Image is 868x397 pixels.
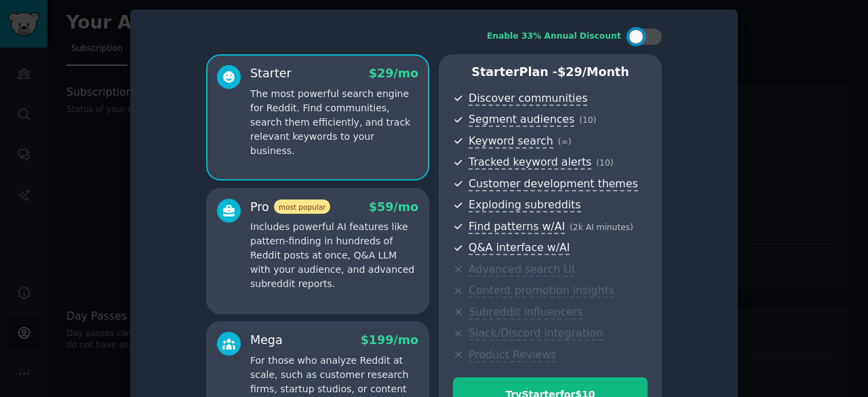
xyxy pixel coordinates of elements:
[469,305,583,320] span: Subreddit influencers
[469,326,603,341] span: Slack/Discord integration
[469,241,570,255] span: Q&A interface w/AI
[469,134,553,149] span: Keyword search
[469,177,638,191] span: Customer development themes
[469,113,574,127] span: Segment audiences
[469,348,556,362] span: Product Reviews
[274,200,331,214] span: most popular
[469,92,587,106] span: Discover communities
[469,263,574,277] span: Advanced search UI
[250,199,330,216] div: Pro
[250,220,418,291] p: Includes powerful AI features like pattern-finding in hundreds of Reddit posts at once, Q&A LLM w...
[453,64,648,81] p: Starter Plan -
[250,87,418,158] p: The most powerful search engine for Reddit. Find communities, search them efficiently, and track ...
[557,65,629,79] span: $ 29 /month
[570,223,633,232] span: ( 2k AI minutes )
[469,284,614,298] span: Content promotion insights
[250,65,292,82] div: Starter
[250,332,283,349] div: Mega
[469,198,580,212] span: Exploding subreddits
[369,67,418,80] span: $ 29 /mo
[558,137,572,147] span: ( ∞ )
[469,155,591,170] span: Tracked keyword alerts
[369,200,418,214] span: $ 59 /mo
[487,31,621,43] div: Enable 33% Annual Discount
[579,115,596,125] span: ( 10 )
[469,220,565,234] span: Find patterns w/AI
[361,333,418,347] span: $ 199 /mo
[596,158,613,168] span: ( 10 )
